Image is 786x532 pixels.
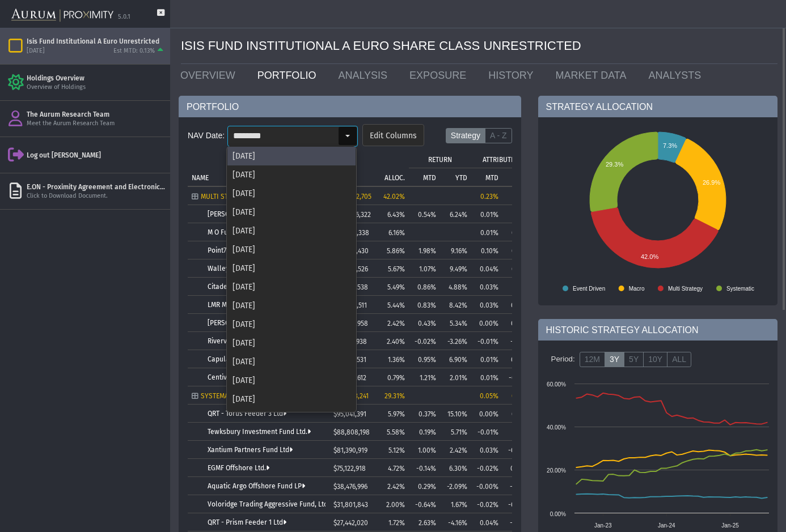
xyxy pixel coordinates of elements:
[471,168,502,186] td: Column MTD
[388,410,405,418] span: 5.97%
[606,161,623,168] text: 29.3%
[201,392,238,400] span: SYSTEMATIC
[502,405,534,423] td: 0.70%
[388,265,405,273] span: 5.67%
[423,174,436,182] p: MTD
[370,131,417,141] span: Edit Columns
[580,352,605,368] label: 12M
[333,410,366,418] span: $95,041,391
[113,47,155,56] div: Est MTD: 0.13%
[227,390,356,408] div: [DATE]
[440,314,471,332] td: 5.34%
[667,286,702,292] text: Multi Strategy
[227,240,356,259] div: [DATE]
[538,319,778,341] div: HISTORIC STRATEGY ALLOCATION
[502,495,534,513] td: -0.02%
[409,296,440,314] td: 0.83%
[208,355,319,363] a: Capula Multi Strategy Fund Limited
[641,253,658,260] text: 42.0%
[208,319,355,327] a: [PERSON_NAME] Alpha Strategies Fund Limited
[388,465,405,473] span: 4.72%
[208,265,309,273] a: Walleye Opportunities Fund Ltd
[721,522,739,529] text: Jan-25
[27,192,166,201] div: Click to Download Document.
[440,205,471,223] td: 6.24%
[440,332,471,350] td: -3.26%
[547,424,566,431] text: 40.00%
[388,229,405,237] span: 6.16%
[594,522,612,529] text: Jan-23
[409,332,440,350] td: -0.02%
[573,286,605,292] text: Event Driven
[502,241,534,259] td: 0.35%
[387,247,405,255] span: 5.86%
[387,320,405,327] span: 2.42%
[208,428,311,436] a: Tewksbury Investment Fund Ltd.
[227,222,356,240] div: [DATE]
[538,96,778,117] div: STRATEGY ALLOCATION
[502,513,534,531] td: -0.14%
[227,184,356,203] div: [DATE]
[387,211,405,219] span: 6.43%
[440,241,471,259] td: 9.16%
[440,350,471,368] td: 6.90%
[208,210,379,218] a: [PERSON_NAME] Strategic Partners Offshore Fund, Ltd.
[471,405,502,423] td: 0.00%
[409,405,440,423] td: 0.37%
[502,441,534,459] td: -0.02%
[208,283,356,291] a: Citadel Kensington Global Strategies Fund Ltd.
[502,259,534,278] td: 0.32%
[440,405,471,423] td: 15.10%
[409,350,440,368] td: 0.95%
[226,146,357,412] div: Dropdown
[440,259,471,278] td: 9.49%
[188,126,227,146] div: NAV Date:
[387,374,405,382] span: 0.79%
[384,174,405,182] p: ALLOC.
[440,477,471,495] td: -2.09%
[502,423,534,441] td: 0.16%
[386,501,405,509] span: 2.00%
[372,150,409,186] td: Column ALLOC.
[192,174,209,182] p: NAME
[208,410,286,418] a: QRT - Torus Feeder 3 Ltd
[227,165,356,184] div: [DATE]
[333,519,368,527] span: $27,442,020
[208,337,349,345] a: Riverview Omni Offshore Fund (Cayman) Ltd.
[440,296,471,314] td: 8.42%
[446,128,485,144] label: Strategy
[27,110,166,119] div: The Aurum Research Team
[440,168,471,186] td: Column YTD
[387,283,405,291] span: 5.49%
[409,441,440,459] td: 1.00%
[502,205,534,223] td: 0.21%
[506,392,530,400] div: 0.56%
[409,459,440,477] td: -0.14%
[475,392,498,400] div: 0.05%
[726,286,754,292] text: Systematic
[409,205,440,223] td: 0.54%
[428,156,452,164] p: RETURN
[409,423,440,441] td: 0.19%
[118,13,130,22] div: 5.0.1
[227,334,356,352] div: [DATE]
[409,513,440,531] td: 2.63%
[208,301,316,309] a: LMR Multi-Strategy Fund Limited**
[338,126,357,146] div: Select
[409,495,440,513] td: -0.64%
[208,373,293,381] a: Centiva Offshore Fund, Ltd
[387,338,405,346] span: 2.40%
[547,467,566,474] text: 20.00%
[485,128,512,144] label: A - Z
[208,464,269,472] a: EGMF Offshore Ltd.
[547,381,566,388] text: 60.00%
[455,174,467,182] p: YTD
[471,314,502,332] td: 0.00%
[628,286,644,292] text: Macro
[506,193,530,201] div: 1.63%
[663,142,677,149] text: 7.3%
[227,408,356,427] div: [DATE]
[27,74,166,83] div: Holdings Overview
[201,193,251,201] span: MULTI STRATEGY
[440,441,471,459] td: 2.42%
